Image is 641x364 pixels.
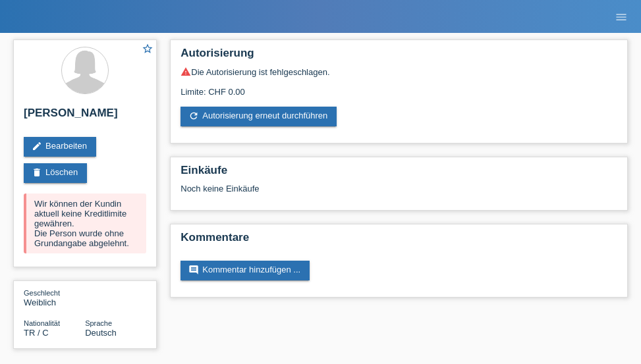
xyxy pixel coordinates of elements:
[181,66,617,77] div: Die Autorisierung ist fehlgeschlagen.
[24,137,96,157] a: editBearbeiten
[24,163,87,183] a: deleteLöschen
[24,288,85,307] div: Weiblich
[181,66,191,77] i: warning
[32,167,42,178] i: delete
[188,111,199,121] i: refresh
[181,184,617,203] div: Noch keine Einkäufe
[181,231,617,251] h2: Kommentare
[188,265,199,275] i: comment
[24,107,146,126] h2: [PERSON_NAME]
[181,164,617,184] h2: Einkäufe
[24,194,146,253] div: Wir können der Kundin aktuell keine Kreditlimite gewähren. Die Person wurde ohne Grundangabe abge...
[181,261,310,280] a: commentKommentar hinzufügen ...
[32,141,42,151] i: edit
[24,289,60,297] span: Geschlecht
[24,319,60,327] span: Nationalität
[181,107,337,126] a: refreshAutorisierung erneut durchführen
[85,328,117,338] span: Deutsch
[142,43,153,55] i: star_border
[85,319,112,327] span: Sprache
[24,328,49,338] span: Türkei / C / 02.10.2000
[608,13,634,20] a: menu
[181,47,617,66] h2: Autorisierung
[142,43,153,57] a: star_border
[181,77,617,97] div: Limite: CHF 0.00
[615,11,628,24] i: menu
